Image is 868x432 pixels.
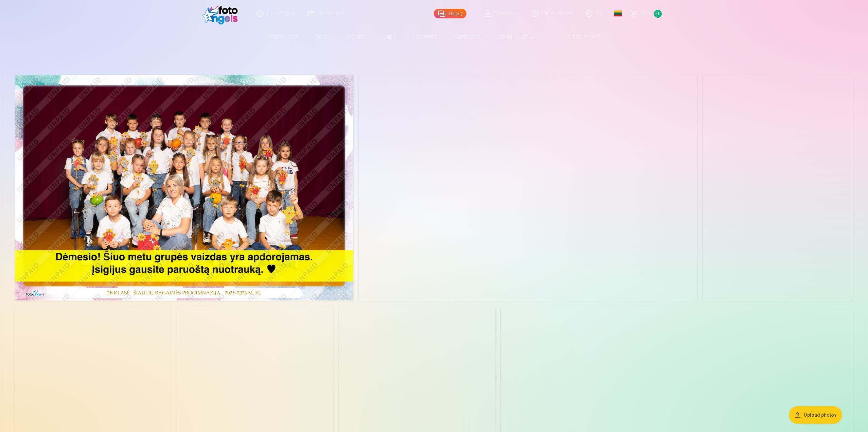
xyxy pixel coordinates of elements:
[335,27,374,46] a: Magnets
[382,33,395,40] font: Cups
[343,33,366,40] font: Magnets
[315,33,327,40] font: Sets
[656,11,659,16] font: 0
[268,33,299,40] font: Print photos
[318,10,344,17] font: Contact us
[412,33,437,40] font: Souvenirs
[434,9,466,18] a: Gallery
[789,406,842,424] button: Upload photos
[549,27,609,46] a: Visos prekės
[490,27,549,46] a: Raktų pakabukas
[804,412,837,418] font: Upload photos
[445,27,490,46] a: Kalendoriai
[267,10,295,17] font: Help Center
[449,11,462,16] font: Gallery
[404,27,445,46] a: Souvenirs
[260,27,307,46] a: Print photos
[307,27,335,46] a: Sets
[542,10,573,17] font: Order history
[374,27,404,46] a: Cups
[202,3,242,24] img: /fa2
[494,10,519,17] font: Download
[641,10,651,17] font: Cart
[596,10,604,17] font: Exit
